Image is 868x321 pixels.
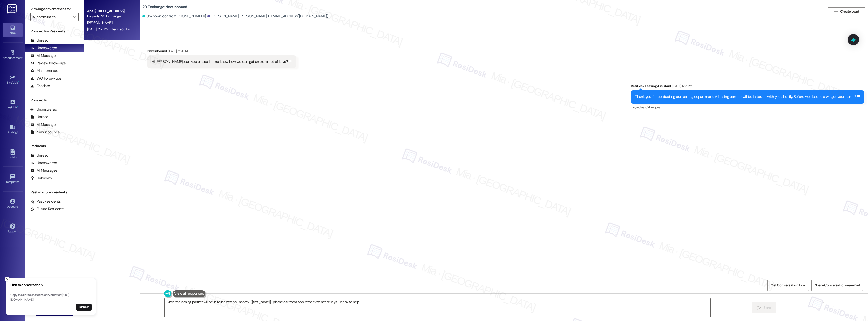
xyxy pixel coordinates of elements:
[30,168,57,173] div: All Messages
[763,305,771,310] span: Send
[30,76,61,81] div: WO Follow-ups
[3,222,23,235] a: Support
[3,73,23,87] a: Site Visit •
[811,280,863,291] button: Share Conversation via email
[207,14,328,19] div: [PERSON_NAME] [PERSON_NAME]. ([EMAIL_ADDRESS][DOMAIN_NAME])
[3,122,23,136] a: Buildings
[147,48,296,55] div: New Inbound
[30,176,52,181] div: Unknown
[631,104,864,111] div: Tagged as:
[840,9,859,14] span: Create Lead
[30,130,60,135] div: New Inbounds
[30,107,57,112] div: Unanswered
[10,293,92,302] p: Copy this link to share the conversation: [URL][DOMAIN_NAME]
[3,172,23,186] a: Templates •
[25,190,84,195] div: Past + Future Residents
[18,80,19,84] span: •
[25,29,84,34] div: Prospects + Residents
[30,206,64,212] div: Future Residents
[3,23,23,37] a: Inbox
[33,13,71,21] input: All communities
[87,20,112,25] span: [PERSON_NAME]
[752,302,777,313] button: Send
[87,14,134,19] div: Property: 20 Exchange
[771,283,805,288] span: Get Conversation Link
[19,179,20,183] span: •
[73,15,76,19] i: 
[671,83,692,89] div: [DATE] 12:21 PM
[25,97,84,103] div: Prospects
[142,4,187,10] b: 20 Exchange: New Inbound
[30,45,57,51] div: Unanswered
[30,38,48,43] div: Unread
[87,8,134,14] div: Apt. [STREET_ADDRESS]
[757,306,761,310] i: 
[30,53,57,58] div: All Messages
[5,277,10,282] button: Close toast
[167,48,188,54] div: [DATE] 12:21 PM
[815,283,860,288] span: Share Conversation via email
[22,55,23,59] span: •
[30,122,57,127] div: All Messages
[767,280,809,291] button: Get Conversation Link
[30,83,50,89] div: Escalate
[30,5,79,13] label: Viewing conversations for
[30,114,48,120] div: Unread
[828,7,865,15] button: Create Lead
[152,59,288,64] div: Hi [PERSON_NAME], can you please let me know how we can get an extra set of keys?
[645,105,661,109] span: Call request
[142,14,206,19] div: Unknown contact: [PHONE_NUMBER]
[3,147,23,161] a: Leads
[834,9,838,13] i: 
[30,61,66,66] div: Review follow-ups
[30,160,57,166] div: Unanswered
[3,98,23,111] a: Insights •
[3,197,23,211] a: Account
[87,27,313,31] div: [DATE] 12:21 PM: Thank you for contacting our leasing department. A leasing partner will be in to...
[30,153,48,158] div: Unread
[165,298,710,317] textarea: Since the leasing partner will be in touch with you shortly, {{first_name}}, please ask them abou...
[831,306,835,310] i: 
[76,304,92,311] button: Dismiss
[7,4,18,14] img: ResiDesk Logo
[10,282,92,288] h3: Link to conversation
[30,199,61,204] div: Past Residents
[635,94,856,100] div: Thank you for contacting our leasing department. A leasing partner will be in touch with you shor...
[631,83,864,90] div: ResiDesk Leasing Assistant
[30,68,58,73] div: Maintenance
[25,143,84,149] div: Residents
